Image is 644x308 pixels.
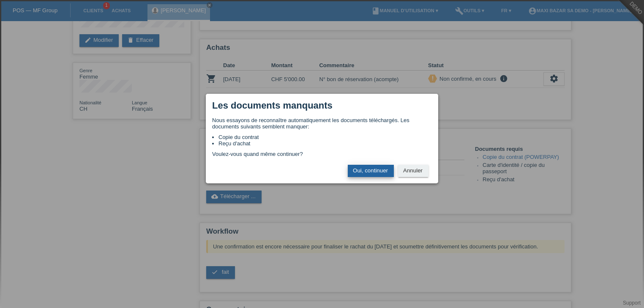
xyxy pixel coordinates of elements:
button: Annuler [398,165,428,177]
li: Copie du contrat [218,134,432,140]
li: Reçu d'achat [218,140,432,147]
div: Nous essayons de reconnaître automatiquement les documents téléchargés. Les documents suivants se... [212,117,432,157]
button: Oui, continuer [348,165,394,177]
h1: Les documents manquants [212,100,333,111]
